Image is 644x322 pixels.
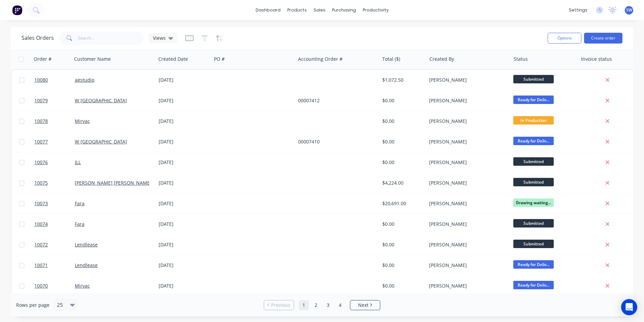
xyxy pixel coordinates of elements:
a: 10071 [34,255,75,275]
span: 10074 [34,221,48,227]
div: $0.00 [382,241,422,248]
img: Factory [12,5,22,15]
div: Customer Name [74,56,111,62]
div: [DATE] [159,77,209,83]
span: 10078 [34,118,48,125]
span: Ready for Deliv... [513,281,554,289]
div: Total ($) [382,56,400,62]
div: purchasing [329,5,359,15]
div: Accounting Order # [298,56,343,62]
div: [PERSON_NAME] [429,283,504,289]
div: 00007410 [298,138,373,145]
div: $0.00 [382,138,422,145]
div: sales [310,5,329,15]
div: 00007412 [298,97,373,104]
a: dashboard [252,5,284,15]
a: 10076 [34,152,75,172]
span: 10070 [34,283,48,289]
div: $0.00 [382,97,422,104]
a: Previous page [264,302,294,308]
div: Open Intercom Messenger [621,299,637,315]
span: Rows per page [16,302,50,308]
a: Lendlease [75,241,98,248]
span: 10079 [34,97,48,104]
a: 10077 [34,132,75,152]
div: [PERSON_NAME] [429,97,504,104]
a: 10073 [34,193,75,214]
div: [PERSON_NAME] [429,118,504,125]
a: Lendlease [75,262,98,268]
div: [PERSON_NAME] [429,138,504,145]
div: Created By [429,56,454,62]
a: 10078 [34,111,75,131]
div: Created Date [158,56,188,62]
span: Ready for Deliv... [513,260,554,269]
div: [PERSON_NAME] [429,159,504,166]
span: Drawing waiting... [513,198,554,207]
a: W [GEOGRAPHIC_DATA] [75,97,127,104]
span: Submitted [513,219,554,227]
span: Submitted [513,240,554,248]
span: 10073 [34,200,48,207]
div: [DATE] [159,118,209,125]
div: $1,072.50 [382,77,422,83]
div: $0.00 [382,262,422,269]
a: Page 4 [335,300,345,310]
div: [PERSON_NAME] [429,77,504,83]
a: Page 2 [311,300,321,310]
span: Views [153,34,166,42]
a: [PERSON_NAME] [PERSON_NAME] [75,180,152,186]
div: $0.00 [382,159,422,166]
button: Options [548,33,581,44]
span: Submitted [513,75,554,83]
span: 10071 [34,262,48,269]
div: [DATE] [159,180,209,186]
div: products [284,5,310,15]
div: settings [566,5,591,15]
div: [DATE] [159,221,209,227]
a: Fara [75,200,85,207]
div: [DATE] [159,262,209,269]
span: 10075 [34,180,48,186]
span: Next [358,302,368,308]
div: [PERSON_NAME] [429,262,504,269]
a: Page 1 is your current page [299,300,309,310]
div: Status [514,56,528,62]
span: 10080 [34,77,48,83]
div: $4,224.00 [382,180,422,186]
div: Invoice status [581,56,612,62]
a: 10072 [34,235,75,255]
input: Search... [78,31,144,45]
div: [DATE] [159,97,209,104]
div: [PERSON_NAME] [429,221,504,227]
a: 10074 [34,214,75,234]
span: 10072 [34,241,48,248]
div: $0.00 [382,118,422,125]
a: Mirvac [75,283,90,289]
span: 10076 [34,159,48,166]
div: productivity [359,5,392,15]
a: 10070 [34,276,75,296]
a: Next page [350,302,380,308]
span: Previous [271,302,290,308]
div: Order # [34,56,52,62]
a: Mirvac [75,118,90,124]
a: 10075 [34,173,75,193]
div: PO # [214,56,225,62]
span: Submitted [513,157,554,166]
a: Page 3 [323,300,333,310]
span: Ready for Deliv... [513,96,554,104]
div: [DATE] [159,159,209,166]
div: [PERSON_NAME] [429,180,504,186]
span: Ready for Deliv... [513,137,554,145]
button: Create order [584,33,622,44]
div: [PERSON_NAME] [429,200,504,207]
div: [DATE] [159,241,209,248]
span: SW [626,7,632,13]
span: 10077 [34,138,48,145]
div: [DATE] [159,200,209,207]
div: [DATE] [159,138,209,145]
div: $0.00 [382,283,422,289]
h1: Sales Orders [22,35,54,41]
div: [PERSON_NAME] [429,241,504,248]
